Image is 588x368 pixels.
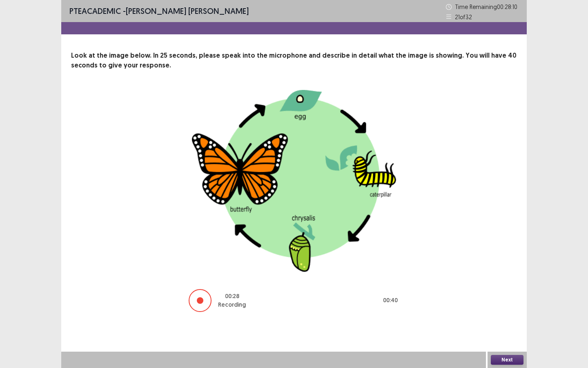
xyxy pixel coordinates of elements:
p: Time Remaining 00 : 28 : 10 [455,2,519,11]
button: Next [491,355,523,365]
p: 21 of 32 [455,13,472,21]
img: image-description [192,90,396,272]
p: 00 : 28 [225,292,239,301]
span: PTE academic [69,6,121,16]
p: Look at the image below. In 25 seconds, please speak into the microphone and describe in detail w... [71,51,517,70]
p: - [PERSON_NAME] [PERSON_NAME] [69,5,249,17]
p: 00 : 40 [383,296,398,305]
p: Recording [218,301,246,309]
